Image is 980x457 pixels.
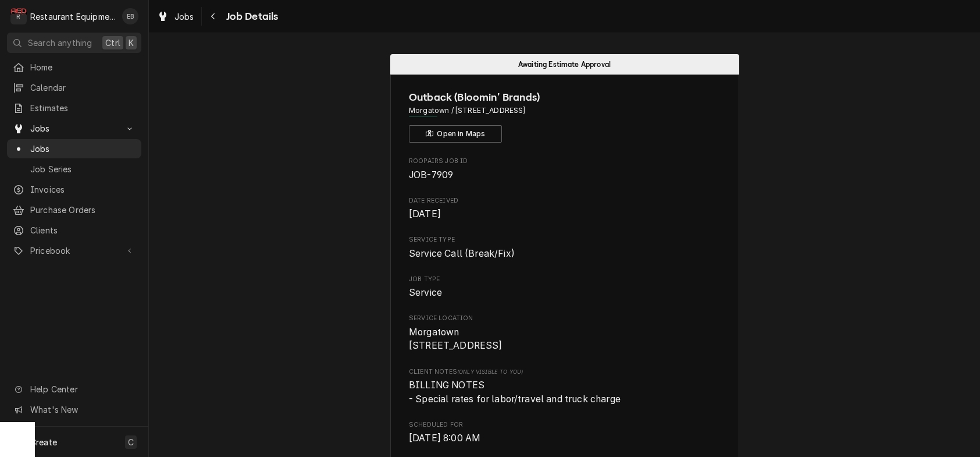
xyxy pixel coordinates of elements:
span: Job Type [409,275,720,284]
span: JOB-7909 [409,169,453,180]
div: Restaurant Equipment Diagnostics [30,10,116,23]
span: Pricebook [30,245,118,257]
a: Clients [7,221,141,240]
a: Purchase Orders [7,200,141,219]
span: Scheduled For [409,420,720,430]
button: Open in Maps [409,125,502,143]
a: Home [7,58,141,77]
span: Home [30,61,136,73]
span: [DATE] 8:00 AM [409,433,480,444]
a: Go to Pricebook [7,241,141,260]
span: [DATE] [409,208,441,219]
div: Scheduled For [409,420,720,445]
a: Calendar [7,78,141,97]
span: Create [30,437,57,447]
button: Navigate back [204,7,223,26]
span: Service Location [409,314,720,323]
span: Job Details [223,9,279,24]
span: Client Notes [409,367,720,377]
span: (Only Visible to You) [457,369,523,375]
span: Awaiting Estimate Approval [518,61,611,68]
div: [object Object] [409,367,720,406]
span: Jobs [30,143,136,155]
span: Jobs [30,122,118,134]
span: Service [409,287,442,298]
div: Client Information [409,90,720,143]
span: Job Type [409,286,720,300]
a: Go to What's New [7,400,141,419]
span: Service Type [409,235,720,245]
a: Invoices [7,180,141,199]
button: Search anythingCtrlK [7,33,141,53]
span: Service Call (Break/Fix) [409,248,515,259]
div: R [10,8,27,24]
span: K [129,37,134,49]
div: Service Location [409,314,720,353]
a: Job Series [7,160,141,179]
span: Clients [30,224,136,236]
span: BILLING NOTES - Special rates for labor/travel and truck charge [409,380,621,405]
span: Calendar [30,82,136,94]
span: Service Type [409,247,720,261]
span: Purchase Orders [30,204,136,216]
a: Jobs [7,139,141,158]
span: Service Location [409,325,720,353]
span: Roopairs Job ID [409,157,720,166]
div: Emily Bird's Avatar [122,8,138,24]
div: Service Type [409,235,720,260]
span: Name [409,90,720,105]
a: Go to Jobs [7,119,141,138]
span: Estimates [30,102,136,114]
span: C [128,436,134,448]
span: Search anything [28,37,92,49]
div: EB [122,8,138,24]
a: Jobs [152,7,199,26]
span: Invoices [30,183,136,196]
span: Date Received [409,207,720,221]
span: Address [409,105,720,116]
span: Jobs [174,10,194,23]
span: What's New [30,403,134,416]
span: [object Object] [409,378,720,406]
div: Status [390,54,739,75]
a: Estimates [7,98,141,118]
div: Job Type [409,275,720,300]
span: Morgatown [STREET_ADDRESS] [409,327,503,352]
span: Scheduled For [409,431,720,445]
span: Job Series [30,163,136,175]
span: Roopairs Job ID [409,168,720,182]
span: Ctrl [105,37,120,49]
span: Help Center [30,383,134,395]
div: Roopairs Job ID [409,157,720,182]
a: Go to Help Center [7,380,141,399]
div: Date Received [409,196,720,221]
span: Date Received [409,196,720,206]
div: Restaurant Equipment Diagnostics's Avatar [10,8,27,24]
